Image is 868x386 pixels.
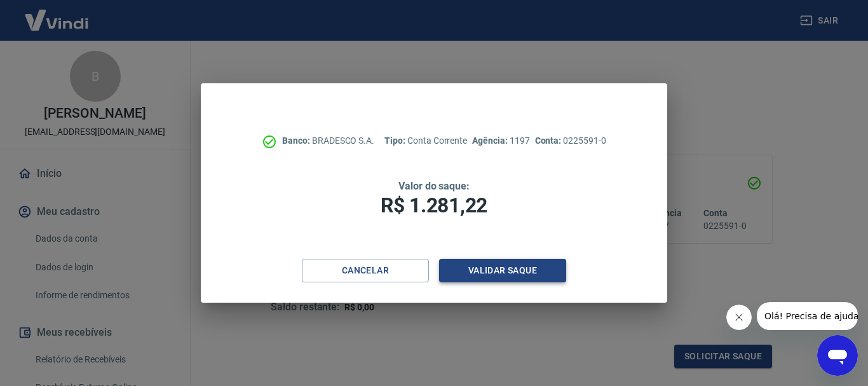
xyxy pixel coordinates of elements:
[282,135,312,146] span: Banco:
[472,134,529,148] p: 1197
[8,9,107,19] span: Olá! Precisa de ajuda?
[381,193,487,217] span: R$ 1.281,22
[757,302,858,330] iframe: Mensagem da empresa
[302,259,429,282] button: Cancelar
[817,335,858,376] iframe: Botão para abrir a janela de mensagens
[439,259,566,282] button: Validar saque
[726,305,752,330] iframe: Fechar mensagem
[398,180,470,192] span: Valor do saque:
[282,134,374,148] p: BRADESCO S.A.
[535,135,564,146] span: Conta:
[384,135,407,146] span: Tipo:
[535,134,606,148] p: 0225591-0
[472,135,510,146] span: Agência:
[384,134,467,148] p: Conta Corrente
